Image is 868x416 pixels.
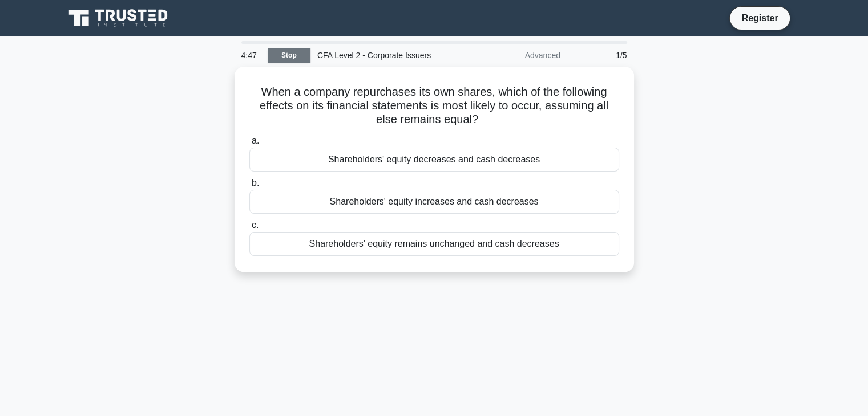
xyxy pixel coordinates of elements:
div: 4:47 [235,44,268,67]
span: c. [252,220,259,230]
div: 1/5 [567,44,634,67]
a: Register [734,11,785,25]
div: Shareholders' equity remains unchanged and cash decreases [249,232,619,256]
div: Shareholders' equity decreases and cash decreases [249,148,619,172]
h5: When a company repurchases its own shares, which of the following effects on its financial statem... [248,85,620,127]
div: CFA Level 2 - Corporate Issuers [310,44,467,67]
span: a. [252,136,259,145]
div: Advanced [467,44,567,67]
span: b. [252,178,259,187]
div: Shareholders' equity increases and cash decreases [249,190,619,214]
a: Stop [268,48,310,63]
